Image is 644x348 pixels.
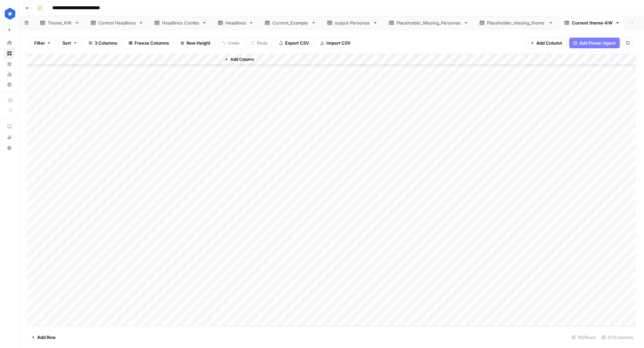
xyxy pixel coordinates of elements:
[4,143,15,153] button: Help + Support
[124,38,173,48] button: Freeze Columns
[4,58,15,69] a: Your Data
[569,332,599,343] div: 102 Rows
[599,332,636,343] div: 3/3 Columns
[487,19,546,26] div: Placeholder_missing_theme
[526,38,567,48] button: Add Column
[285,40,309,46] span: Export CSV
[212,16,259,30] a: Headlines
[4,79,15,90] a: Settings
[536,40,562,46] span: Add Column
[98,19,136,26] div: Control Headlines
[569,38,620,48] button: Add Power Agent
[35,16,85,30] a: Theme_KW
[326,40,351,46] span: Import CSV
[257,40,268,46] span: Redo
[27,332,60,343] button: Add Row
[228,40,239,46] span: Undo
[396,19,461,26] div: Placeholder_Missing_Personas
[84,38,121,48] button: 3 Columns
[559,16,626,30] a: Current theme-KW
[186,40,211,46] span: Row Height
[4,121,15,132] a: AirOps Academy
[272,19,309,26] div: Current_Example
[135,40,169,46] span: Freeze Columns
[37,334,56,341] span: Add Row
[176,38,215,48] button: Row Height
[579,40,616,46] span: Add Power Agent
[230,56,254,62] span: Add Column
[95,40,117,46] span: 3 Columns
[322,16,383,30] a: output-Personas
[4,69,15,80] a: Usage
[4,5,15,22] button: Workspace: ConsumerAffairs
[275,38,313,48] button: Export CSV
[247,38,272,48] button: Redo
[222,55,257,64] button: Add Column
[62,40,71,46] span: Sort
[4,132,15,143] button: What's new?
[335,19,370,26] div: output-Personas
[4,38,15,48] a: Home
[572,19,612,26] div: Current theme-KW
[4,132,14,142] div: What's new?
[48,19,72,26] div: Theme_KW
[30,38,55,48] button: Filter
[58,38,82,48] button: Sort
[34,40,45,46] span: Filter
[162,19,199,26] div: Headlines Combo
[4,48,15,59] a: Browse
[85,16,149,30] a: Control Headlines
[4,8,16,20] img: ConsumerAffairs Logo
[225,19,246,26] div: Headlines
[474,16,559,30] a: Placeholder_missing_theme
[149,16,212,30] a: Headlines Combo
[218,38,244,48] button: Undo
[383,16,474,30] a: Placeholder_Missing_Personas
[316,38,355,48] button: Import CSV
[259,16,322,30] a: Current_Example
